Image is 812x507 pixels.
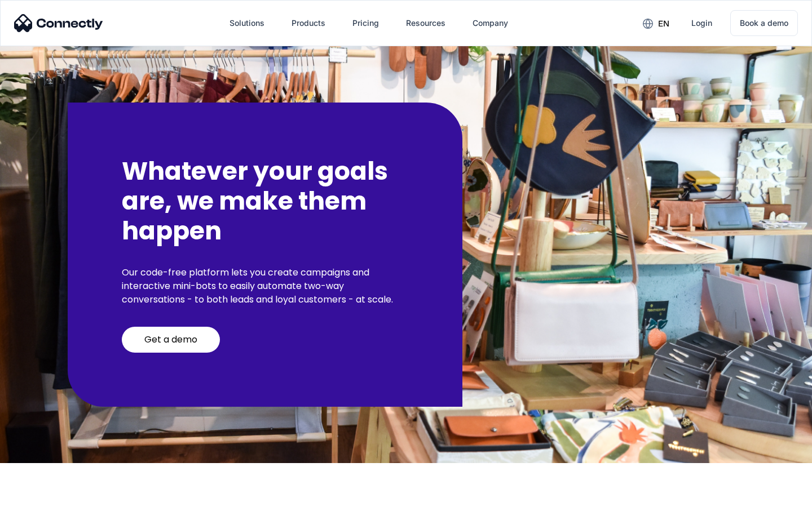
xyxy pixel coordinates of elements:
[352,15,379,31] div: Pricing
[144,334,197,345] div: Get a demo
[122,327,220,353] a: Get a demo
[292,15,325,31] div: Products
[343,10,388,37] a: Pricing
[682,10,721,37] a: Login
[122,157,408,246] h2: Whatever your goals are, we make them happen
[406,15,445,31] div: Resources
[14,14,103,32] img: Connectly Logo
[691,15,712,31] div: Login
[122,266,408,306] p: Our code-free platform lets you create campaigns and interactive mini-bots to easily automate two...
[658,16,669,32] div: en
[473,15,508,31] div: Company
[230,15,264,31] div: Solutions
[730,10,798,36] a: Book a demo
